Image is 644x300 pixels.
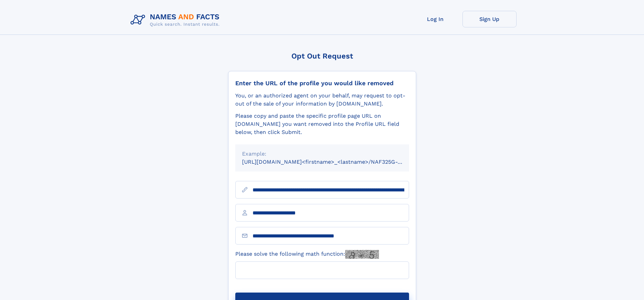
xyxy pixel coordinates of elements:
div: Opt Out Request [228,52,416,60]
div: You, or an authorized agent on your behalf, may request to opt-out of the sale of your informatio... [235,92,409,108]
a: Sign Up [462,11,517,27]
small: [URL][DOMAIN_NAME]<firstname>_<lastname>/NAF325G-xxxxxxxx [242,159,422,165]
a: Log In [408,11,462,27]
div: Example: [242,150,402,158]
img: Logo Names and Facts [128,11,225,29]
label: Please solve the following math function: [235,250,379,259]
div: Please copy and paste the specific profile page URL on [DOMAIN_NAME] you want removed into the Pr... [235,112,409,136]
div: Enter the URL of the profile you would like removed [235,79,409,87]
